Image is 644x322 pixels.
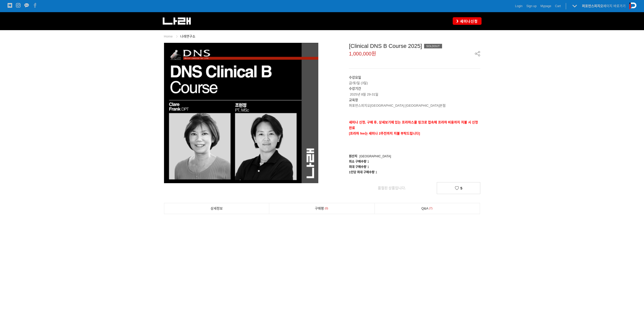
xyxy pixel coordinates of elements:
[349,98,358,102] strong: 교육장
[349,103,480,108] p: 퍼포먼스피지오[GEOGRAPHIC_DATA] [GEOGRAPHIC_DATA]본점
[367,165,369,169] span: 1
[349,51,376,56] span: 1,000,000원
[541,4,551,9] a: Mypage
[555,4,561,9] a: Cart
[349,80,480,86] p: 금/토/일 (3일)
[349,155,357,158] span: 원산지
[428,206,433,211] span: 7
[349,87,361,90] strong: 수강기간
[582,4,626,8] a: 퍼포먼스피지오페이지 바로가기
[324,206,329,211] span: 0
[437,182,480,194] a: 5
[349,165,366,169] span: 최대 구매수량
[582,4,603,8] strong: 퍼포먼스피지오
[349,131,420,135] span: [프라하 fee는 세미나 2주전까지 지불 부탁드립니다]
[376,171,377,174] span: 1
[424,44,442,48] div: SOLDOUT
[164,34,173,38] a: Home
[164,203,269,214] a: 상세정보
[367,160,369,163] span: 1
[378,186,406,190] span: 품절된 상품입니다.
[349,43,480,49] div: [Clinical DNS B Course 2025]
[359,155,391,158] span: [GEOGRAPHIC_DATA]
[453,17,482,25] a: 세미나신청
[349,171,375,174] span: 1인당 최대 구매수량
[349,120,478,130] strong: 세미나 신청, 구매 후, 상세보기에 있는 프라하스쿨 링크로 접속해 프라하 비용까지 지불 시 신청완료
[460,186,462,190] span: 5
[526,4,537,9] a: Sign up
[515,4,523,9] a: Login
[349,86,480,97] p: 2025년 8월 29-31일
[349,75,361,79] strong: 수강요일
[375,203,480,214] a: Q&A7
[180,34,195,38] a: 나래연구소
[269,203,375,214] a: 구매평0
[459,19,478,24] span: 세미나신청
[349,160,366,163] span: 최소 구매수량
